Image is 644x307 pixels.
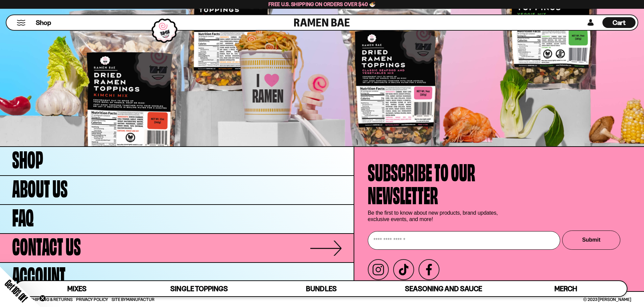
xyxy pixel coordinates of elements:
a: Shipping & Returns [30,297,73,302]
span: Site By [112,297,154,302]
span: About Us [12,175,68,198]
h4: Subscribe to our newsletter [368,159,475,205]
input: Enter your email [368,231,560,250]
a: Manufactur [126,297,154,302]
span: Contact Us [12,233,81,256]
span: Shop [12,146,43,169]
button: Mobile Menu Trigger [17,20,26,26]
button: Close teaser [39,295,46,302]
a: Privacy Policy [76,297,108,302]
span: FAQ [12,204,34,227]
button: Submit [562,231,620,250]
a: Shop [36,17,51,28]
span: Account [12,262,66,285]
span: © 2023 [PERSON_NAME] [583,297,631,302]
span: Cart [613,19,626,27]
span: Free U.S. Shipping on Orders over $40 🍜 [268,1,376,7]
span: Get 10% Off [3,278,29,304]
span: Shop [36,18,51,27]
p: Be the first to know about new products, brand updates, exclusive events, and more! [368,210,503,222]
a: Cart [602,15,636,30]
